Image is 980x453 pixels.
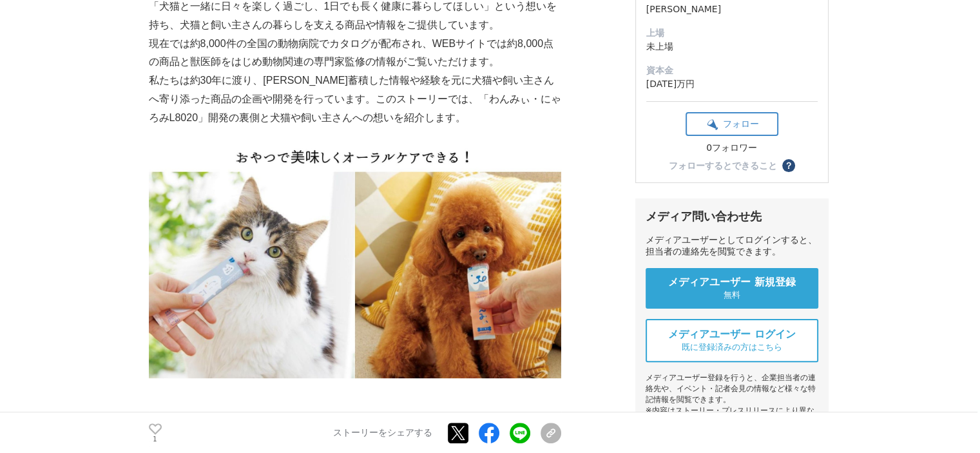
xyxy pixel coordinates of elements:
[149,146,561,378] img: thumbnail_46e42860-6f0e-11ee-b328-19d1bce64138.jpg
[646,40,818,53] dd: 未上場
[646,268,818,309] a: メディアユーザー 新規登録 無料
[668,276,796,289] span: メディアユーザー 新規登録
[646,26,818,40] dt: 上場
[784,161,793,170] span: ？
[782,159,795,172] button: ？
[646,372,818,427] div: メディアユーザー登録を行うと、企業担当者の連絡先や、イベント・記者会見の情報など様々な特記情報を閲覧できます。 ※内容はストーリー・プレスリリースにより異なります。
[646,77,818,91] dd: [DATE]万円
[668,328,796,342] span: メディアユーザー ログイン
[686,112,778,136] button: フォロー
[646,319,818,362] a: メディアユーザー ログイン 既に登録済みの方はこちら
[682,342,782,353] span: 既に登録済みの方はこちら
[646,3,818,16] dd: [PERSON_NAME]
[669,161,777,170] div: フォローするとできること
[646,64,818,77] dt: 資本金
[646,235,818,258] div: メディアユーザーとしてログインすると、担当者の連絡先を閲覧できます。
[149,436,162,442] p: 1
[646,209,818,224] div: メディア問い合わせ先
[724,289,740,301] span: 無料
[149,72,561,127] p: 私たちは約30年に渡り、[PERSON_NAME]蓄積した情報や経験を元に犬猫や飼い主さんへ寄り添った商品の企画や開発を行っています。このストーリーでは、「わんみぃ・にゃろみL8020」開発の裏...
[686,142,778,154] div: 0フォロワー
[333,427,432,439] p: ストーリーをシェアする
[149,35,561,72] p: 現在では約8,000件の全国の動物病院でカタログが配布され、WEBサイトでは約8,000点の商品と獣医師をはじめ動物関連の専門家監修の情報がご覧いただけます。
